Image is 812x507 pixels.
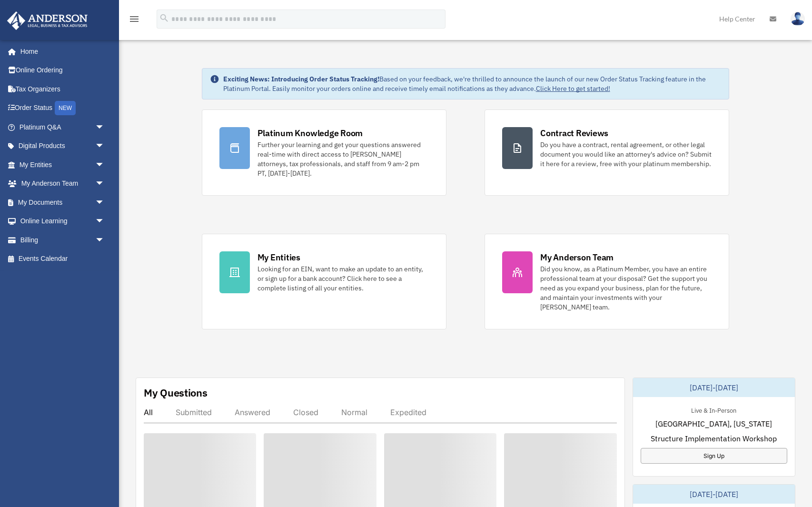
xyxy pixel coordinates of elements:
[7,99,119,118] a: Order StatusNEW
[257,251,300,263] div: My Entities
[540,251,614,263] div: My Anderson Team
[7,137,119,156] a: Digital Productsarrow_drop_down
[144,408,153,417] div: All
[633,378,795,397] div: [DATE]-[DATE]
[791,12,805,26] img: User Pic
[390,408,426,417] div: Expedited
[536,84,610,93] a: Click Here to get started!
[7,249,119,268] a: Events Calendar
[202,109,446,196] a: Platinum Knowledge Room Further your learning and get your questions answered real-time with dire...
[223,74,722,93] div: Based on your feedback, we're thrilled to announce the launch of our new Order Status Tracking fe...
[7,61,119,80] a: Online Ordering
[7,212,119,231] a: Online Learningarrow_drop_down
[95,230,114,250] span: arrow_drop_down
[7,42,114,61] a: Home
[95,155,114,175] span: arrow_drop_down
[485,234,729,329] a: My Anderson Team Did you know, as a Platinum Member, you have an entire professional team at your...
[7,174,119,193] a: My Anderson Teamarrow_drop_down
[235,408,270,417] div: Answered
[293,408,318,417] div: Closed
[7,118,119,137] a: Platinum Q&Aarrow_drop_down
[7,193,119,212] a: My Documentsarrow_drop_down
[4,11,90,30] img: Anderson Advisors Platinum Portal
[95,174,114,194] span: arrow_drop_down
[540,127,608,139] div: Contract Reviews
[7,230,119,249] a: Billingarrow_drop_down
[55,101,76,115] div: NEW
[7,155,119,174] a: My Entitiesarrow_drop_down
[95,137,114,156] span: arrow_drop_down
[95,118,114,137] span: arrow_drop_down
[257,264,429,293] div: Looking for an EIN, want to make an update to an entity, or sign up for a bank account? Click her...
[540,140,712,169] div: Do you have a contract, rental agreement, or other legal document you would like an attorney's ad...
[176,408,212,417] div: Submitted
[655,418,772,429] span: [GEOGRAPHIC_DATA], [US_STATE]
[485,109,729,196] a: Contract Reviews Do you have a contract, rental agreement, or other legal document you would like...
[129,17,140,25] a: menu
[202,234,446,329] a: My Entities Looking for an EIN, want to make an update to an entity, or sign up for a bank accoun...
[95,193,114,212] span: arrow_drop_down
[540,264,712,312] div: Did you know, as a Platinum Member, you have an entire professional team at your disposal? Get th...
[341,408,367,417] div: Normal
[159,13,169,23] i: search
[641,448,788,464] a: Sign Up
[95,212,114,231] span: arrow_drop_down
[651,433,777,444] span: Structure Implementation Workshop
[223,75,379,83] strong: Exciting News: Introducing Order Status Tracking!
[633,485,795,504] div: [DATE]-[DATE]
[257,127,363,139] div: Platinum Knowledge Room
[144,386,208,400] div: My Questions
[257,140,429,178] div: Further your learning and get your questions answered real-time with direct access to [PERSON_NAM...
[683,405,744,415] div: Live & In-Person
[7,80,119,99] a: Tax Organizers
[129,13,140,25] i: menu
